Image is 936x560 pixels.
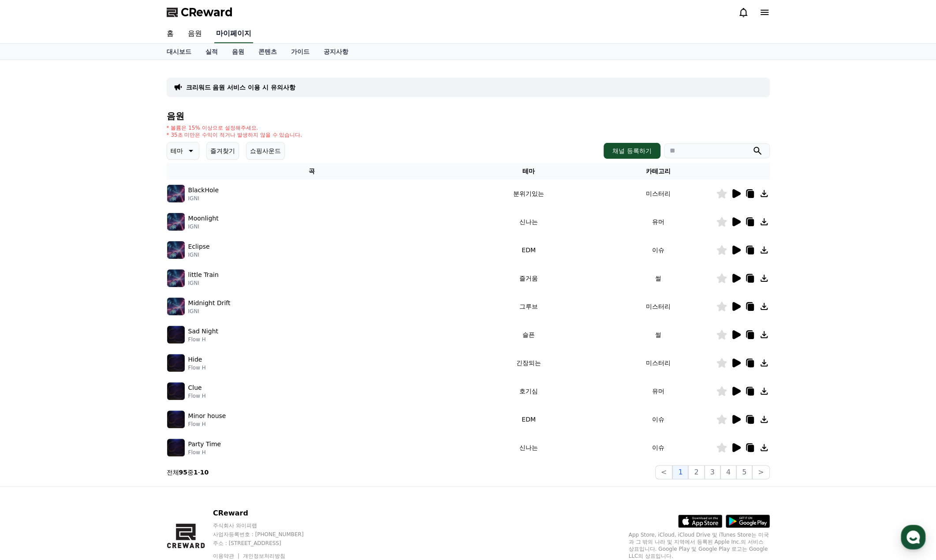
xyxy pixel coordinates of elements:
[167,326,185,343] img: music
[213,508,321,519] p: CReward
[28,293,33,300] span: 홈
[720,465,736,479] button: 4
[188,195,219,202] p: IGNI
[604,143,660,159] button: 채널 등록하기
[167,269,185,287] img: music
[167,142,199,160] button: 테마
[243,553,285,559] a: 개인정보처리방침
[317,44,355,60] a: 공지사항
[188,299,231,308] p: Midnight Drift
[3,280,58,302] a: 홈
[160,44,198,60] a: 대시보드
[188,383,202,392] p: Clue
[600,264,716,292] td: 썰
[457,377,600,405] td: 호기심
[752,465,769,479] button: >
[181,5,233,19] span: CReward
[688,465,704,479] button: 2
[194,469,198,476] strong: 1
[198,44,225,60] a: 실적
[600,179,716,208] td: 미스터리
[600,405,716,433] td: 이슈
[457,236,600,264] td: EDM
[457,163,600,179] th: 테마
[457,433,600,462] td: 신나는
[181,25,209,43] a: 음원
[600,377,716,405] td: 유머
[188,364,206,371] p: Flow H
[188,214,219,223] p: Moonlight
[188,327,218,336] p: Sad Night
[188,280,219,287] p: IGNI
[188,270,219,280] p: little Train
[167,439,185,456] img: music
[167,382,185,400] img: music
[284,44,317,60] a: 가이드
[206,142,239,160] button: 즐겨찾기
[167,111,770,121] h4: 음원
[58,280,114,302] a: 대화
[167,5,233,19] a: CReward
[188,223,219,230] p: IGNI
[188,308,231,315] p: IGNI
[167,354,185,372] img: music
[213,531,321,538] p: 사업자등록번호 : [PHONE_NUMBER]
[251,44,284,60] a: 콘텐츠
[167,131,302,138] p: * 35초 미만은 수익이 적거나 발생하지 않을 수 있습니다.
[600,236,716,264] td: 이슈
[600,433,716,462] td: 이슈
[246,142,285,160] button: 쇼핑사운드
[600,163,716,179] th: 카테고리
[186,83,295,92] a: 크리워드 음원 서비스 이용 시 유의사항
[457,208,600,236] td: 신나는
[457,349,600,377] td: 긴장되는
[188,251,210,258] p: IGNI
[171,145,183,157] p: 테마
[457,292,600,321] td: 그루브
[188,421,226,428] p: Flow H
[600,208,716,236] td: 유머
[188,242,210,251] p: Eclipse
[600,349,716,377] td: 미스터리
[188,392,206,399] p: Flow H
[167,241,185,259] img: music
[167,185,185,202] img: music
[225,44,251,60] a: 음원
[188,411,226,421] p: Minor house
[167,124,302,131] p: * 볼륨은 15% 이상으로 설정해주세요.
[188,440,221,449] p: Party Time
[672,465,688,479] button: 1
[114,280,169,302] a: 설정
[213,553,241,559] a: 이용약관
[214,25,253,43] a: 마이페이지
[81,293,91,300] span: 대화
[167,213,185,231] img: music
[457,179,600,208] td: 분위기있는
[167,298,185,315] img: music
[160,25,181,43] a: 홈
[188,186,219,195] p: BlackHole
[200,469,209,476] strong: 10
[179,469,187,476] strong: 95
[167,468,209,477] p: 전체 중 -
[457,405,600,433] td: EDM
[655,465,672,479] button: <
[188,355,202,364] p: Hide
[167,163,457,179] th: 곡
[188,449,221,456] p: Flow H
[600,321,716,349] td: 썰
[705,465,720,479] button: 3
[629,531,770,560] p: App Store, iCloud, iCloud Drive 및 iTunes Store는 미국과 그 밖의 나라 및 지역에서 등록된 Apple Inc.의 서비스 상표입니다. Goo...
[213,522,321,529] p: 주식회사 와이피랩
[213,540,321,547] p: 주소 : [STREET_ADDRESS]
[600,292,716,321] td: 미스터리
[167,411,185,428] img: music
[457,321,600,349] td: 슬픈
[136,293,147,300] span: 설정
[736,465,752,479] button: 5
[188,336,218,343] p: Flow H
[457,264,600,292] td: 즐거움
